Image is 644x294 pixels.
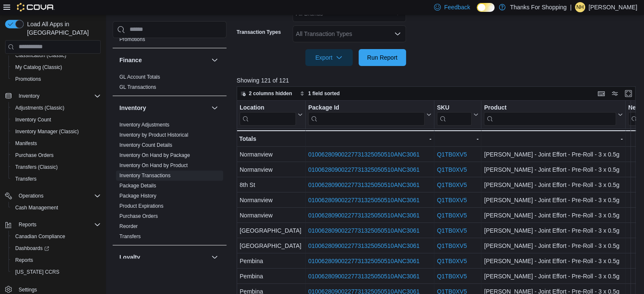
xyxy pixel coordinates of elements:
[12,74,44,84] a: Promotions
[437,104,479,125] button: SKU
[8,49,104,61] button: Classification (Classic)
[308,197,420,203] a: 01006280900227731325050510ANC3061
[12,103,68,113] a: Adjustments (Classic)
[19,192,44,199] span: Operations
[484,149,622,159] div: [PERSON_NAME] - Joint Effort - Pre-Roll - 3 x 0.5g
[484,256,622,266] div: [PERSON_NAME] - Joint Effort - Pre-Roll - 3 x 0.5g
[12,231,101,242] span: Canadian Compliance
[240,225,303,236] div: [GEOGRAPHIC_DATA]
[119,56,142,64] h3: Finance
[308,227,420,234] a: 01006280900227731325050510ANC3061
[12,255,101,265] span: Reports
[15,52,66,59] span: Classification (Classic)
[12,255,36,265] a: Reports
[437,151,467,158] a: Q1TB0XV5
[2,90,104,102] button: Inventory
[119,182,156,189] span: Package Details
[15,91,43,101] button: Inventory
[484,241,622,251] div: [PERSON_NAME] - Joint Effort - Pre-Roll - 3 x 0.5g
[12,231,69,242] a: Canadian Compliance
[444,3,470,11] span: Feedback
[8,173,104,185] button: Transfers
[240,195,303,205] div: Normanview
[12,267,63,277] a: [US_STATE] CCRS
[12,243,53,253] a: Dashboards
[484,104,616,125] div: Product
[119,36,145,42] a: Promotions
[12,74,101,84] span: Promotions
[119,213,158,220] span: Purchase Orders
[8,242,104,254] a: Dashboards
[437,212,467,219] a: Q1TB0XV5
[484,271,622,281] div: [PERSON_NAME] - Joint Effort - Pre-Roll - 3 x 0.5g
[308,166,420,173] a: 01006280900227731325050510ANC3061
[119,203,163,209] span: Product Expirations
[119,193,156,199] a: Package History
[623,88,633,99] button: Enter fullscreen
[305,49,353,66] button: Export
[610,88,620,99] button: Display options
[2,219,104,231] button: Reports
[437,273,467,280] a: Q1TB0XV5
[119,121,169,128] span: Inventory Adjustments
[19,286,37,293] span: Settings
[15,91,101,101] span: Inventory
[8,149,104,161] button: Purchase Orders
[119,152,190,158] a: Inventory On Hand by Package
[237,76,640,85] p: Showing 121 of 121
[12,174,101,184] span: Transfers
[119,203,163,209] a: Product Expirations
[237,29,281,36] label: Transaction Types
[12,138,101,148] span: Manifests
[8,254,104,266] button: Reports
[359,49,406,66] button: Run Report
[119,36,145,43] span: Promotions
[12,267,101,277] span: Washington CCRS
[12,203,61,213] a: Cash Management
[308,104,425,112] div: Package Id
[12,126,101,137] span: Inventory Manager (Classic)
[119,253,140,261] h3: Loyalty
[570,2,572,12] p: |
[12,203,101,213] span: Cash Management
[119,173,171,179] a: Inventory Transactions
[119,84,156,91] span: GL Transactions
[8,73,104,85] button: Promotions
[15,191,47,201] button: Operations
[12,150,101,160] span: Purchase Orders
[240,180,303,190] div: 8th St
[484,210,622,220] div: [PERSON_NAME] - Joint Effort - Pre-Roll - 3 x 0.5g
[119,142,172,148] span: Inventory Count Details
[308,104,431,125] button: Package Id
[15,116,51,123] span: Inventory Count
[24,20,101,37] span: Load All Apps in [GEOGRAPHIC_DATA]
[12,138,40,148] a: Manifests
[19,93,39,99] span: Inventory
[8,61,104,73] button: My Catalog (Classic)
[308,273,420,280] a: 01006280900227731325050510ANC3061
[8,161,104,173] button: Transfers (Classic)
[119,234,141,239] a: Transfers
[240,104,303,125] button: Location
[119,253,208,261] button: Loyalty
[240,256,303,266] div: Pembina
[119,84,156,90] a: GL Transactions
[119,122,169,128] a: Inventory Adjustments
[308,134,431,144] div: -
[15,220,101,230] span: Reports
[240,104,296,112] div: Location
[15,176,36,182] span: Transfers
[437,197,467,203] a: Q1TB0XV5
[367,53,398,62] span: Run Report
[12,50,101,60] span: Classification (Classic)
[119,183,156,189] a: Package Details
[8,114,104,126] button: Inventory Count
[477,3,495,12] input: Dark Mode
[308,151,420,158] a: 01006280900227731325050510ANC3061
[119,74,160,80] a: GL Account Totals
[12,162,101,172] span: Transfers (Classic)
[484,134,622,144] div: -
[8,137,104,149] button: Manifests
